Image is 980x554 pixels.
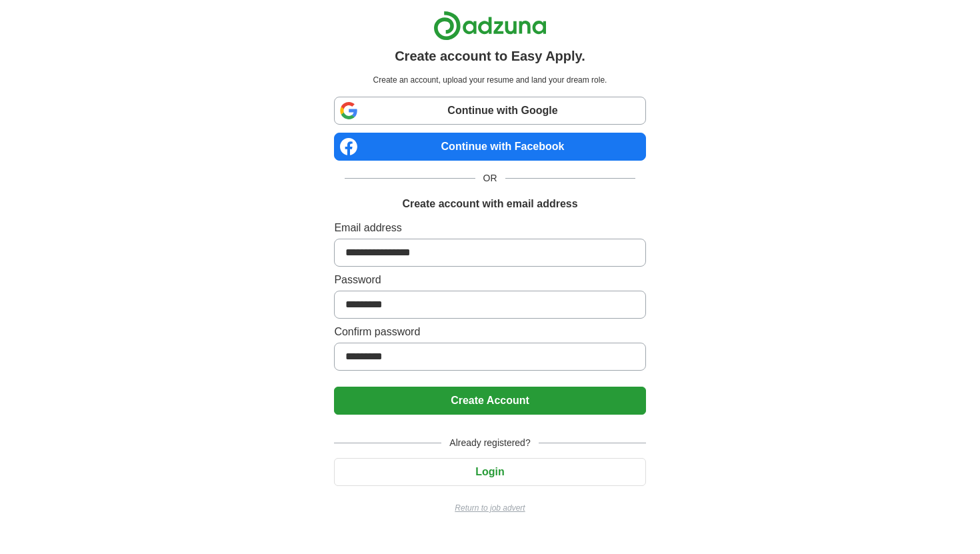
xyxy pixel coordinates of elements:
label: Password [334,272,645,288]
span: Already registered? [441,436,538,450]
span: OR [475,171,505,185]
h1: Create account with email address [402,196,577,212]
a: Login [334,466,645,477]
p: Create an account, upload your resume and land your dream role. [337,74,643,86]
button: Login [334,458,645,486]
button: Create Account [334,387,645,415]
label: Email address [334,220,645,236]
a: Return to job advert [334,502,645,514]
a: Continue with Facebook [334,133,645,161]
img: Adzuna logo [433,11,547,41]
a: Continue with Google [334,97,645,125]
h1: Create account to Easy Apply. [395,46,585,66]
label: Confirm password [334,324,645,340]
